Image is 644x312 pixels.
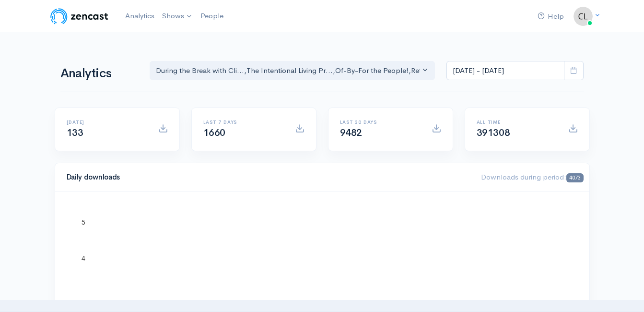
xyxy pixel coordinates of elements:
[340,127,362,139] span: 9482
[82,218,85,226] text: 5
[481,172,583,181] span: Downloads during period:
[477,127,510,139] span: 391308
[203,120,283,125] h6: Last 7 days
[340,120,420,125] h6: Last 30 days
[67,173,470,181] h4: Daily downloads
[203,127,225,139] span: 1660
[49,7,110,26] img: ZenCast Logo
[67,120,147,125] h6: [DATE]
[566,173,583,182] span: 4073
[534,6,568,27] a: Help
[477,120,557,125] h6: All time
[67,127,83,139] span: 133
[121,6,158,26] a: Analytics
[60,67,138,81] h1: Analytics
[67,204,578,300] svg: A chart.
[156,65,421,76] div: During the Break with Cli... , The Intentional Living Pr... , Of-By-For the People! , Rethink - R...
[611,279,634,302] iframe: gist-messenger-bubble-iframe
[150,61,435,81] button: During the Break with Cli..., The Intentional Living Pr..., Of-By-For the People!, Rethink - Rese...
[446,61,564,81] input: analytics date range selector
[574,7,593,26] img: ...
[197,6,227,26] a: People
[82,254,85,262] text: 4
[158,6,197,27] a: Shows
